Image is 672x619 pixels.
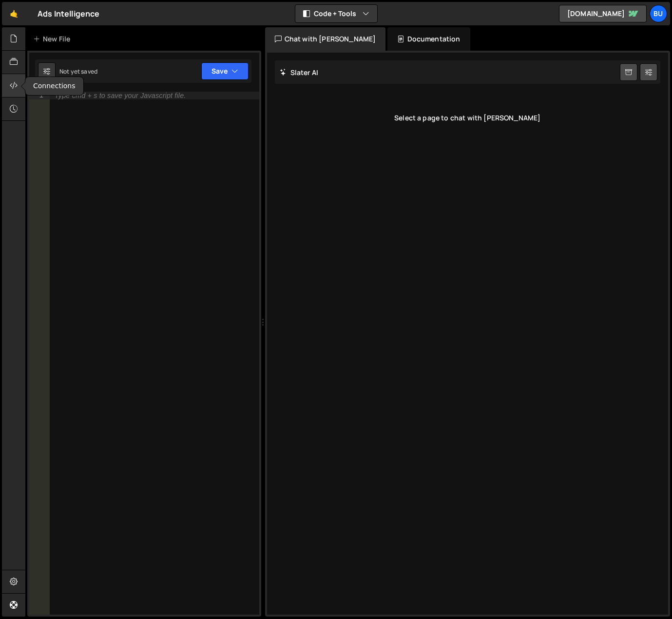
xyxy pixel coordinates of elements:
[387,27,470,51] div: Documentation
[265,27,386,51] div: Chat with [PERSON_NAME]
[280,68,319,77] h2: Slater AI
[2,2,26,25] a: 🤙
[650,5,667,22] a: Bu
[38,8,100,19] div: Ads Intelligence
[201,62,249,80] button: Save
[29,92,50,99] div: 1
[25,77,83,95] div: Connections
[295,5,377,22] button: Code + Tools
[59,67,97,76] div: Not yet saved
[275,98,661,137] div: Select a page to chat with [PERSON_NAME]
[559,5,647,22] a: [DOMAIN_NAME]
[33,34,74,44] div: New File
[55,92,186,99] div: Type cmd + s to save your Javascript file.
